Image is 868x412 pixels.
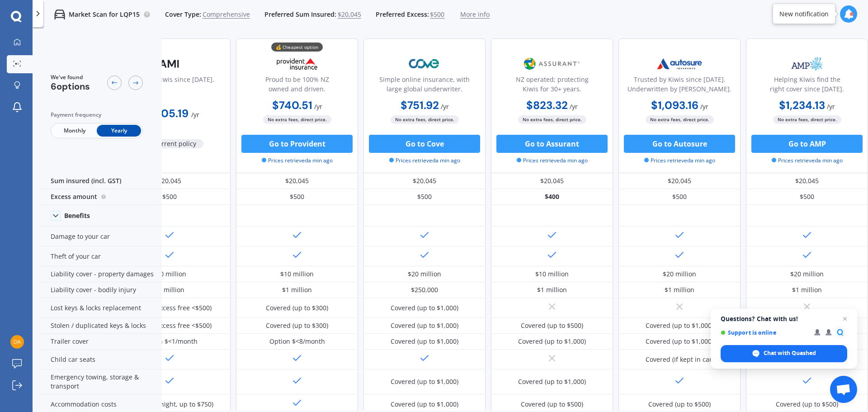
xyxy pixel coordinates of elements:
div: $20 million [408,270,441,279]
span: / yr [314,102,322,111]
div: Covered (excess free <$500) [127,321,212,330]
div: $400 [491,189,613,205]
div: $500 [108,189,231,205]
div: $500 [236,189,358,205]
div: Option $<1/month [142,337,198,346]
p: Market Scan for LQP15 [69,10,140,19]
div: NZ operated; protecting Kiwis for 30+ years. [499,75,605,97]
div: Helping Kiwis find the right cover since [DATE]. [754,75,860,97]
span: No extra fees, direct price. [263,115,331,124]
b: $1,093.16 [651,98,698,112]
div: Covered (up to $1,000) [391,377,458,386]
img: Autosure.webp [650,52,709,75]
div: $1 million [792,285,822,294]
img: Assurant.png [522,52,582,75]
div: Covered (up to $1,000) [391,337,458,346]
span: We've found [51,73,90,81]
div: Covered (up to $1,000) [391,400,458,409]
img: Provident.png [267,52,327,75]
a: Open chat [830,376,857,403]
div: $10 million [280,270,314,279]
b: $1,234.13 [779,98,825,112]
span: / yr [570,102,578,111]
div: Covered (up to $300) [266,303,328,313]
span: Questions? Chat with us! [721,315,847,322]
span: Prices retrieved a min ago [517,156,588,165]
div: $250,000 [411,285,438,294]
div: $500 [618,189,741,205]
div: Trusted by Kiwis since [DATE]. Underwritten by [PERSON_NAME]. [626,75,733,97]
b: $740.51 [272,98,312,112]
button: Go to Provident [241,135,353,153]
div: Trailer cover [40,334,162,350]
div: Covered (up to $1,000) [518,377,586,386]
div: $20 million [790,270,824,279]
div: $20 million [153,270,186,279]
div: Covered (up to $500) [521,400,583,409]
div: $20,045 [363,173,486,189]
button: Go to Cove [369,135,480,153]
div: $20 million [663,270,696,279]
div: Benefits [64,212,90,220]
span: / yr [827,102,835,111]
span: No extra fees, direct price. [518,115,586,124]
div: Payment frequency [51,110,143,119]
div: Covered (excess free <$500) [127,303,212,313]
img: car.f15378c7a67c060ca3f3.svg [54,9,65,20]
div: $500 [746,189,868,205]
img: e0b8e00cf3fea6210833c859583e701b [10,335,24,349]
span: / yr [700,102,708,111]
div: $1 million [537,285,567,294]
div: Covered (if kept in car) [646,355,714,364]
div: Emergency towing, storage & transport [40,369,162,394]
div: Covered (up to $1,000) [646,337,713,346]
div: $20,045 [618,173,741,189]
button: Go to Assurant [496,135,608,153]
b: $1,005.19 [140,106,189,120]
div: Covered (up to $1,000) [391,303,458,313]
div: Excess amount [40,189,162,205]
div: Covered (up to $1,000) [518,337,586,346]
span: Chat with Quashed [721,345,847,362]
span: Monthly [52,125,97,137]
span: $500 [430,10,444,19]
div: Liability cover - bodily injury [40,282,162,298]
div: Caring for Kiwis since [DATE]. [125,75,214,97]
div: $1 million [155,285,184,294]
div: Damage to your car [40,227,162,246]
div: $20,045 [746,173,868,189]
span: Cover Type: [165,10,201,19]
span: $20,045 [338,10,361,19]
span: Comprehensive [203,10,250,19]
span: / yr [441,102,449,111]
span: 6 options [51,81,90,92]
button: Go to Autosure [624,135,735,153]
span: Yearly [97,125,141,137]
span: No extra fees, direct price. [646,115,714,124]
div: $1 million [665,285,694,294]
div: $10 million [535,270,569,279]
div: Stolen / duplicated keys & locks [40,318,162,334]
img: AMP.webp [777,52,837,75]
div: Child car seats [40,350,162,369]
div: Lost keys & locks replacement [40,298,162,318]
div: Theft of your car [40,246,162,266]
div: Covered (up to $500) [776,400,838,409]
div: Covered (up to $300) [266,321,328,330]
div: Covered (up to $500) [521,321,583,330]
div: Proud to be 100% NZ owned and driven. [244,75,350,97]
div: Sum insured (incl. GST) [40,173,162,189]
div: Simple online insurance, with large global underwriter. [371,75,478,97]
div: $20,045 [236,173,358,189]
div: $20,045 [108,173,231,189]
div: 💰 Cheapest option [271,43,323,52]
span: Prices retrieved a min ago [262,156,333,165]
div: New notification [779,9,829,19]
span: My current policy [136,139,203,148]
div: $500 [363,189,486,205]
span: Preferred Excess: [376,10,429,19]
img: AMI-text-1.webp [140,52,199,75]
div: Covered (1 night, up to $750) [126,400,213,409]
b: $751.92 [401,98,439,112]
span: Prices retrieved a min ago [389,156,460,165]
